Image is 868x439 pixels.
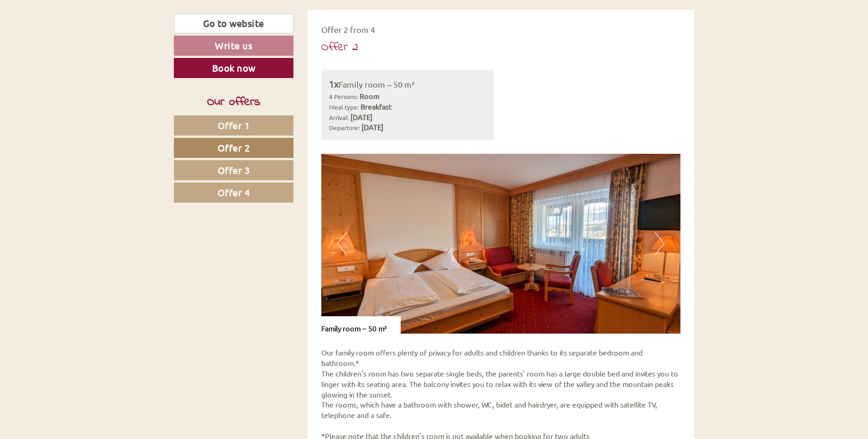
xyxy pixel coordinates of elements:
[360,91,379,100] b: Room
[329,123,360,131] small: Departure:
[321,39,358,56] div: Offer 2
[329,78,339,89] b: 1x
[218,164,250,176] span: Offer 3
[218,187,250,198] span: Offer 4
[253,26,346,34] div: You
[329,113,349,121] small: Arrival:
[174,94,293,111] div: Our offers
[321,316,401,334] div: Family room ~ 50 m²
[329,78,486,91] div: Family room ~ 50 m²
[218,120,250,131] span: Offer 1
[329,103,359,111] small: Meal type:
[174,36,293,56] a: Write us
[337,232,347,255] button: Previous
[329,92,358,100] small: 4 Persons:
[655,232,664,255] button: Next
[321,154,681,334] img: image
[218,142,250,153] span: Offer 2
[248,25,353,52] div: Hello, how can we help you?
[309,236,360,256] button: Send
[361,122,383,131] b: [DATE]
[174,58,293,78] a: Book now
[163,7,196,22] div: [DATE]
[361,102,392,111] b: Breakfast
[174,14,293,33] a: Go to website
[350,112,372,121] b: [DATE]
[321,25,375,34] span: Offer 2 from 4
[253,44,346,51] small: 08:52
